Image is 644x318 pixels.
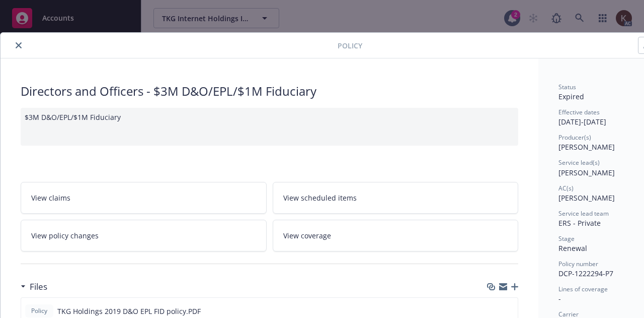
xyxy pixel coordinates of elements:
span: Policy [29,306,49,315]
span: Service lead(s) [558,158,600,167]
h3: Files [30,280,47,293]
span: Service lead team [558,209,609,218]
span: View coverage [283,230,331,241]
a: View coverage [273,220,519,251]
span: Policy number [558,260,598,268]
span: DCP-1222294-P7 [558,269,613,278]
span: Producer(s) [558,133,591,142]
div: Files [21,280,47,293]
span: View policy changes [31,230,99,241]
span: Renewal [558,243,587,253]
span: View claims [31,193,70,203]
span: Policy [338,40,362,51]
span: Status [558,83,576,91]
a: View scheduled items [273,182,519,214]
button: preview file [505,306,514,316]
span: AC(s) [558,184,574,193]
button: download file [489,306,497,316]
span: Effective dates [558,108,600,116]
a: View policy changes [21,220,267,251]
span: View scheduled items [283,193,357,203]
div: Directors and Officers - $3M D&O/EPL/$1M Fiduciary [21,83,518,100]
a: View claims [21,182,267,214]
span: Expired [558,92,584,101]
span: [PERSON_NAME] [558,168,615,177]
span: ERS - Private [558,218,601,228]
span: [PERSON_NAME] [558,142,615,152]
span: Lines of coverage [558,285,608,293]
button: close [13,39,25,51]
span: [PERSON_NAME] [558,193,615,203]
span: TKG Holdings 2019 D&O EPL FID policy.PDF [57,306,201,316]
div: $3M D&O/EPL/$1M Fiduciary [21,108,518,146]
span: Stage [558,234,575,243]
